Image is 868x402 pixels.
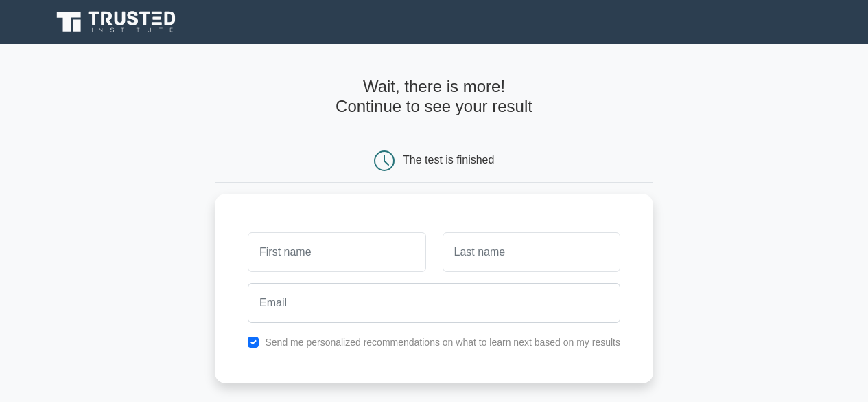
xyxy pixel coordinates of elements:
[443,232,620,272] input: Last name
[248,283,620,323] input: Email
[215,77,653,117] h4: Wait, there is more! Continue to see your result
[265,337,620,348] label: Send me personalized recommendations on what to learn next based on my results
[248,232,425,272] input: First name
[403,154,494,166] div: The test is finished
